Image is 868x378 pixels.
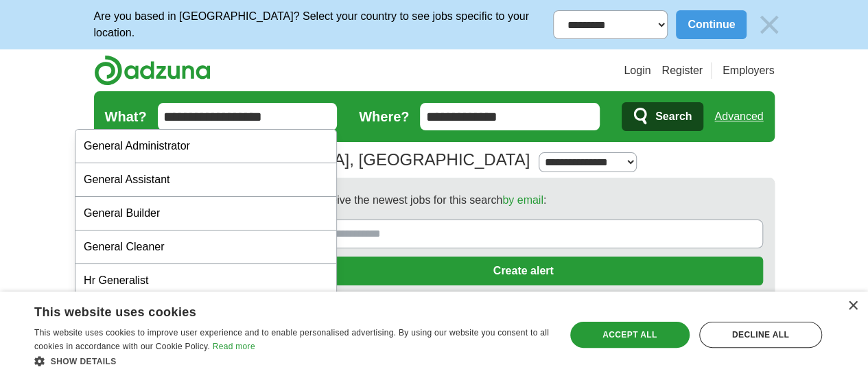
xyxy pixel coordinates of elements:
[755,10,784,39] img: icon_close_no_bg.svg
[75,264,336,298] div: Hr Generalist
[75,231,336,264] div: General Cleaner
[284,257,763,285] button: Create alert
[847,301,858,311] div: Close
[622,102,703,131] button: Search
[75,130,336,163] div: General Administrator
[105,106,147,127] label: What?
[570,322,690,348] div: Accept all
[359,106,409,127] label: Where?
[676,10,747,39] button: Continue
[624,62,650,79] a: Login
[34,328,549,351] span: This website uses cookies to improve user experience and to enable personalised advertising. By u...
[75,197,336,231] div: General Builder
[655,103,692,130] span: Search
[34,300,515,320] div: This website uses cookies
[94,8,553,41] p: Are you based in [GEOGRAPHIC_DATA]? Select your country to see jobs specific to your location.
[213,342,255,351] a: Read more, opens a new window
[51,357,117,366] span: Show details
[714,103,763,130] a: Advanced
[75,163,336,197] div: General Assistant
[723,62,775,79] a: Employers
[699,322,822,348] div: Decline all
[94,55,211,86] img: Adzuna logo
[661,62,703,79] a: Register
[34,354,550,368] div: Show details
[312,192,546,209] span: Receive the newest jobs for this search :
[502,194,543,206] a: by email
